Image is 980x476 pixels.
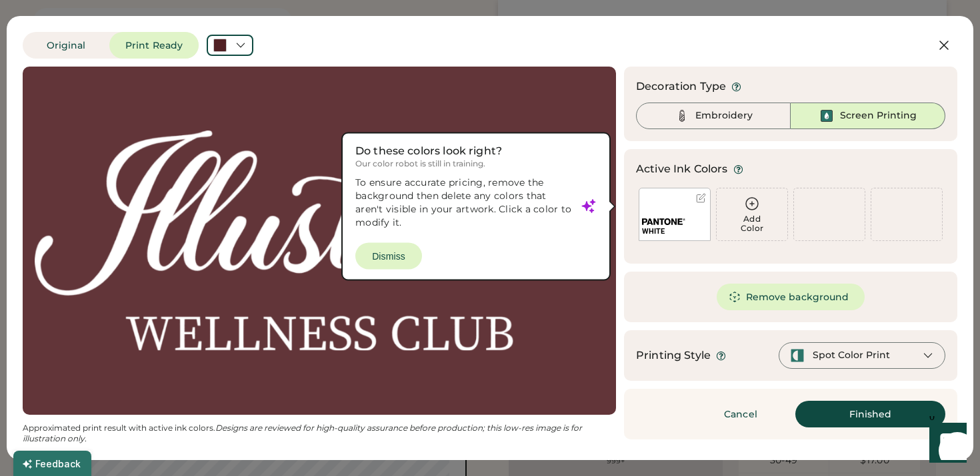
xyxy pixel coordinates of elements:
[642,218,685,225] img: 1024px-Pantone_logo.svg.png
[917,416,974,473] iframe: Front Chat
[674,108,690,124] img: Thread%20-%20Unselected.svg
[819,108,835,124] img: Ink%20-%20Selected.svg
[23,32,109,59] button: Original
[636,348,711,363] div: Printing Style
[109,32,199,59] button: Print Ready
[636,79,726,95] div: Decoration Type
[813,349,890,362] div: Spot Color Print
[717,284,865,310] button: Remove background
[23,423,616,444] div: Approximated print result with active ink colors.
[694,401,787,427] button: Cancel
[642,226,707,236] div: WHITE
[790,348,805,363] img: spot-color-green.svg
[695,109,753,122] div: Embroidery
[636,161,728,177] div: Active Ink Colors
[840,109,917,122] div: Screen Printing
[23,423,584,443] em: Designs are reviewed for high-quality assurance before production; this low-res image is for illu...
[717,214,787,233] div: Add Color
[795,401,945,427] button: Finished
